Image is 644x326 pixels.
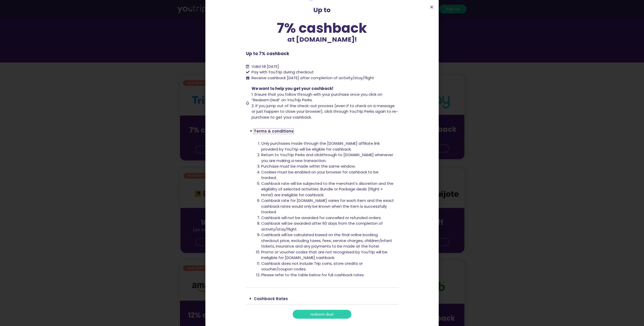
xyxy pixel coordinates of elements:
[252,92,382,103] span: 1. Ensure that you follow through with your purchase once you click on “Redeem Deal” on YouTrip P...
[261,249,394,261] li: Promo or voucher codes that are not recognised by YouTrip will be ineligible for [DOMAIN_NAME] ca...
[430,5,434,9] a: Close
[261,164,394,169] li: Purchase must be made within the same window.
[293,310,351,319] a: redeem deal
[246,5,398,15] p: Up to
[254,128,293,134] a: Terms & conditions
[246,35,398,44] p: at [DOMAIN_NAME]!
[246,51,289,57] b: Up to 7% cashback
[252,103,398,120] span: 2. If you jump out of the check-out process (even if to check on a message or just happen to clos...
[252,64,279,69] span: Valid till [DATE]
[246,293,398,305] div: Cashback Rates
[246,137,398,288] div: Terms & conditions
[261,169,394,181] li: Cookies must be enabled on your browser for cashback to be tracked.
[261,181,394,198] li: Cashback rate will be subjected to the merchant’s discretion and the eligibility of selected acti...
[246,125,398,137] div: Terms & conditions
[310,312,334,316] span: redeem deal
[261,152,394,164] li: Return to YouTrip Perks and clickthrough to [DOMAIN_NAME] whenever you are making a new transaction.
[261,141,394,152] li: Only purchases made through the [DOMAIN_NAME] affiliate link provided by YouTrip will be eligible...
[254,296,288,301] a: Cashback Rates
[252,75,374,80] span: Receive cashback [DATE] after completion of activity/stay/flight
[252,86,333,91] span: We want to help you get your cashback!
[261,198,394,215] li: Cashback rate for [DOMAIN_NAME] varies for each item and the exact cashback rates would only be k...
[261,221,394,232] li: Cashback will be awarded after 60 days from the completion of activity/stay/flight.
[261,232,394,249] li: Cashback will be calculated based on the final online booking checkout price, excluding taxes, fe...
[250,69,314,75] span: Pay with YouTrip during checkout
[261,261,394,272] li: Cashback does not include Trip coins, store credits or voucher/coupon codes.
[261,272,394,278] li: Please refer to the table below for full cashback rates.
[261,215,394,221] li: Cashback will not be awarded for cancelled or refunded orders.
[246,21,398,35] div: 7% cashback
